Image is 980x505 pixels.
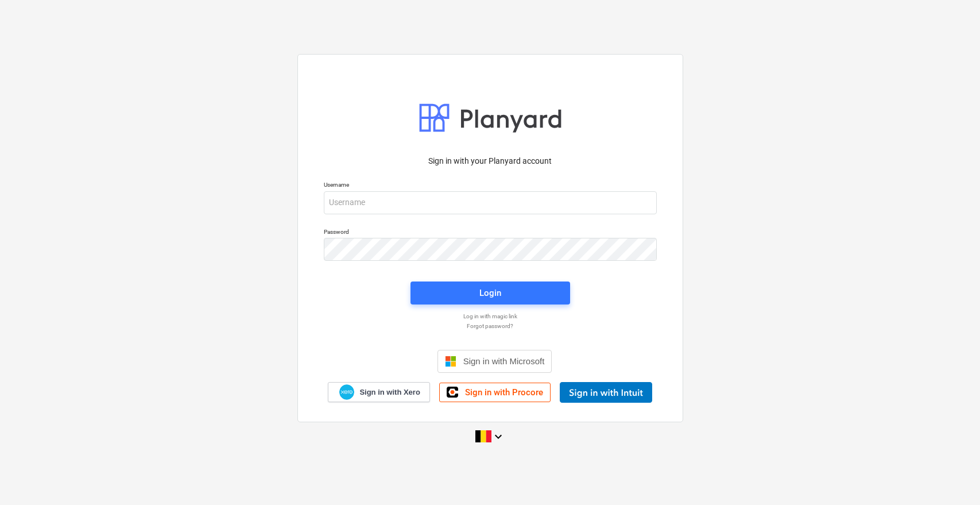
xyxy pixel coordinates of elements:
span: Sign in with Procore [465,387,543,398]
button: Login [410,282,570,304]
a: Forgot password? [318,322,663,330]
a: Log in with magic link [318,313,663,320]
img: Microsoft logo [445,356,456,367]
img: Xero logo [339,384,354,400]
span: Sign in with Xero [359,387,420,398]
a: Sign in with Xero [328,382,430,402]
div: Login [479,286,501,300]
p: Password [324,228,657,238]
span: Sign in with Microsoft [463,356,545,366]
p: Username [324,181,657,191]
input: Username [324,191,657,214]
p: Sign in with your Planyard account [324,155,657,167]
a: Sign in with Procore [439,383,551,402]
i: keyboard_arrow_down [491,430,505,444]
